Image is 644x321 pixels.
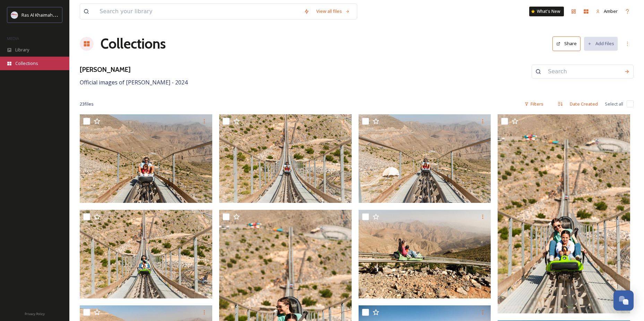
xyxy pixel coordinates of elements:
h3: [PERSON_NAME] [80,65,188,75]
span: 23 file s [80,101,94,107]
div: Filters [521,97,547,111]
span: MEDIA [7,36,19,41]
span: Official images of [PERSON_NAME] - 2024 [80,79,188,86]
a: Amber [592,5,621,18]
span: Library [15,47,29,53]
input: Search your library [96,4,300,19]
a: What's New [529,7,564,16]
div: Date Created [566,97,601,111]
img: Jais Sledder .jpg [80,114,212,203]
img: Jais Sledder .jpg [359,114,491,203]
a: Privacy Policy [25,309,45,318]
img: Jais Sledder .jpg [498,114,630,313]
a: View all files [313,5,353,18]
button: Share [552,36,581,51]
button: Add Files [584,37,618,50]
a: Collections [101,33,166,54]
button: Open Chat [613,290,634,311]
span: Amber [604,8,618,14]
img: Jais Sledder .jpg [80,210,212,298]
span: Privacy Policy [25,312,45,316]
input: Search [544,64,621,79]
span: Select all [605,101,623,107]
span: Ras Al Khaimah Tourism Development Authority [22,11,120,18]
img: Logo_RAKTDA_RGB-01.png [11,11,18,18]
img: Jais Sledder .jpg [359,210,491,298]
span: Collections [15,60,38,67]
img: Jais Sledder .jpg [219,114,352,203]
